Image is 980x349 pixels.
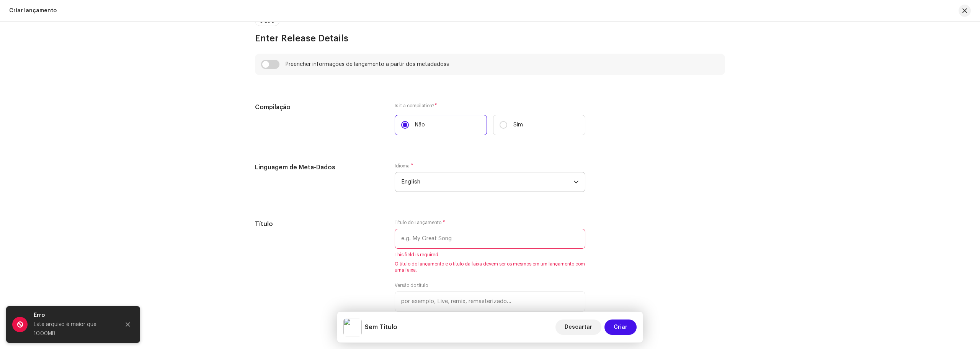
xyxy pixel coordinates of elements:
[34,320,114,338] div: Este arquivo é maior que 10.00MB
[395,292,585,311] input: por exemplo, Live, remix, remasterizado...
[395,163,413,169] label: Idioma
[286,61,449,67] div: Preencher informações de lançamento a partir dos metadadoss
[614,320,627,335] span: Criar
[255,32,725,44] h3: Enter Release Details
[120,317,136,332] button: Close
[395,261,585,273] span: O título do lançamento e o título da faixa devem ser os mesmos em um lançamento com uma faixa.
[395,229,585,249] input: e.g. My Great Song
[395,220,445,226] label: Título do Lançamento
[255,163,382,172] h5: Linguagem de Meta-Dados
[415,121,425,129] p: Não
[395,282,428,288] label: Versão do título
[343,318,362,336] img: fb3667bd-1fe5-45b7-af54-b21d9fadf5c2
[395,103,585,109] label: Is it a compilation?
[395,252,585,258] span: This field is required.
[255,103,382,112] h5: Compilação
[34,311,114,320] div: Erro
[555,320,601,335] button: Descartar
[401,172,573,192] span: English
[365,323,397,332] h5: Sem Título
[513,121,523,129] p: Sim
[604,320,637,335] button: Criar
[255,220,382,229] h5: Título
[573,172,579,192] div: dropdown trigger
[565,320,592,335] span: Descartar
